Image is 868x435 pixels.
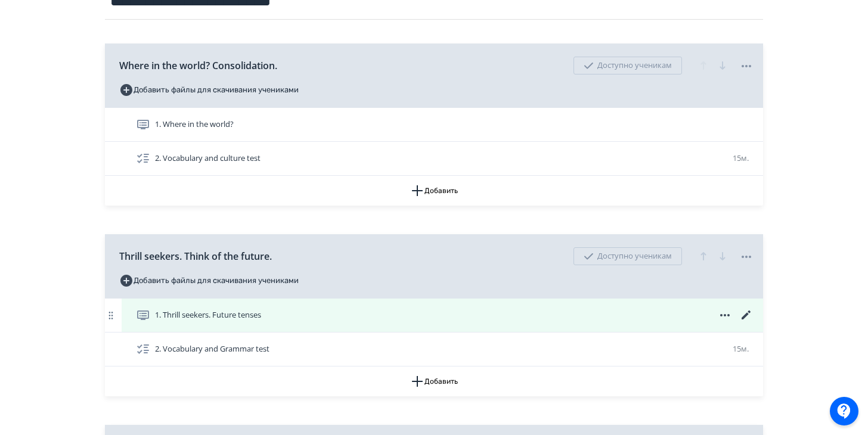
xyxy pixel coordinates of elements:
div: Доступно ученикам [573,247,682,265]
span: Where in the world? Consolidation. [119,58,277,73]
span: 15м. [733,153,749,163]
span: Thrill seekers. Think of the future. [119,249,272,263]
span: 1. Thrill seekers. Future tenses [155,309,261,321]
span: 2. Vocabulary and culture test [155,153,261,164]
div: Доступно ученикам [573,57,682,74]
div: 1. Thrill seekers. Future tenses [105,299,763,333]
div: 2. Vocabulary and culture test15м. [105,142,763,176]
button: Добавить [105,366,763,396]
span: 1. Where in the world? [155,119,234,130]
div: 1. Where in the world? [105,108,763,142]
span: 2. Vocabulary and Grammar test [155,343,269,355]
div: 2. Vocabulary and Grammar test15м. [105,333,763,366]
span: 15м. [733,343,749,354]
button: Добавить файлы для скачивания учениками [119,80,299,100]
button: Добавить [105,176,763,206]
button: Добавить файлы для скачивания учениками [119,271,299,290]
